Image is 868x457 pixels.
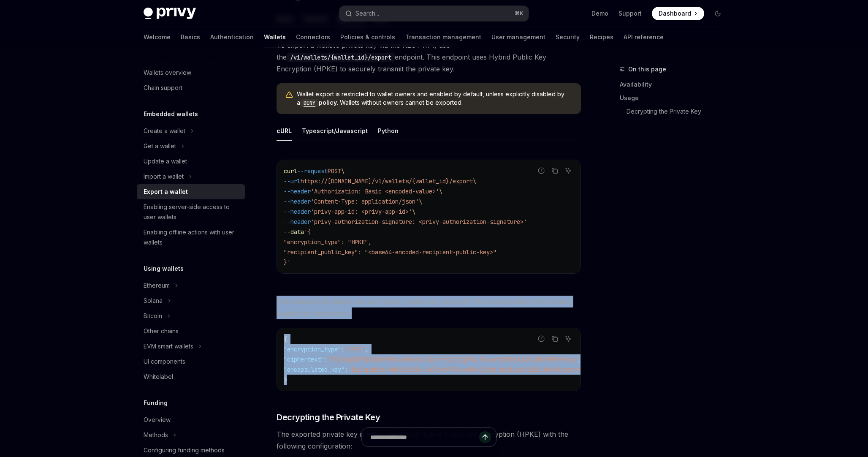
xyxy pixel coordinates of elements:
div: Python [378,121,399,141]
button: Copy the contents from the code block [549,333,560,344]
span: The endpoint will return the encrypted private key along with the encapsulation information neede... [277,296,581,319]
code: /v1/wallets/{wallet_id}/export [287,53,395,62]
span: --url [284,177,301,185]
div: Methods [144,430,168,440]
span: On this page [628,64,666,74]
div: Ethereum [144,280,170,291]
span: { [284,335,287,343]
div: Enabling server-side access to user wallets [144,202,240,222]
button: Copy the contents from the code block [549,165,560,176]
button: Report incorrect code [536,165,547,176]
a: Transaction management [405,27,481,47]
span: "encapsulated_key" [284,366,344,373]
div: Create a wallet [144,126,185,136]
span: } [284,376,287,384]
span: "ciphertext" [284,356,324,363]
a: Update a wallet [137,154,245,169]
div: cURL [277,121,292,141]
button: Toggle Get a wallet section [137,139,245,154]
span: '{ [304,228,311,236]
div: Other chains [144,326,179,336]
a: Whitelabel [137,369,245,384]
button: Toggle Bitcoin section [137,308,245,324]
div: Solana [144,296,163,306]
a: Policies & controls [340,27,395,47]
span: "encryption_type" [284,345,341,353]
a: Usage [620,91,731,105]
span: , [365,345,368,353]
span: Dashboard [659,9,691,18]
div: Export a wallet [144,187,188,197]
button: Send message [479,431,491,443]
span: "recipient_public_key": "<base64-encoded-recipient-public-key>" [284,248,496,256]
div: UI components [144,356,185,367]
a: Authentication [210,27,254,47]
span: : [344,366,348,373]
span: To export a wallet’s private key via the REST API, use the endpoint. This endpoint uses Hybrid Pu... [277,39,581,75]
div: Enabling offline actions with user wallets [144,227,240,248]
code: DENY [300,99,319,107]
span: curl [284,167,297,175]
a: API reference [624,27,664,47]
span: --header [284,218,311,226]
div: Chain support [144,83,182,93]
button: Report incorrect code [536,333,547,344]
button: Toggle Create a wallet section [137,123,245,139]
a: Basics [181,27,200,47]
span: : [324,356,328,363]
span: 'Content-Type: application/json' [311,198,419,205]
span: \ [412,208,415,215]
h5: Embedded wallets [144,109,198,119]
div: Overview [144,415,171,425]
span: \ [473,177,476,185]
a: Enabling offline actions with user wallets [137,225,245,250]
span: "Zb2XqqIpPlQKJhkb9GRoXa8N6pKLAlozYnXg713g7mCu5vvn6tGIRbeJj4XOUQkFeB9DRxKg" [328,356,578,363]
span: \ [341,167,344,175]
span: --header [284,208,311,215]
span: \ [419,198,422,205]
span: 'Authorization: Basic <encoded-value>' [311,188,439,195]
a: Connectors [296,27,330,47]
div: Bitcoin [144,311,162,321]
a: Security [556,27,580,47]
div: Get a wallet [144,141,176,151]
div: Whitelabel [144,372,173,382]
button: Toggle Import a wallet section [137,169,245,184]
h5: Using wallets [144,264,184,274]
a: Enabling server-side access to user wallets [137,199,245,225]
div: EVM smart wallets [144,341,193,351]
svg: Warning [285,91,293,99]
input: Ask a question... [370,428,479,446]
div: Import a wallet [144,171,184,182]
div: Typescript/Javascript [302,121,368,141]
a: Support [618,9,642,18]
a: DENYpolicy [300,99,337,106]
span: --data [284,228,304,236]
span: "BLplgxEpMz+WMxDSOzGZe+Oa5kkt9FTxUudRRyO5zRj/OaDbUaddlE18uNv8UKxpecnrSy+UByG2C3oJTgTnGNk=" [348,366,652,373]
button: Ask AI [563,165,574,176]
span: --header [284,198,311,205]
a: Welcome [144,27,171,47]
a: Recipes [590,27,613,47]
a: Overview [137,412,245,427]
span: : [341,345,344,353]
span: POST [328,167,341,175]
a: Chain support [137,80,245,95]
div: Wallets overview [144,68,191,78]
a: Decrypting the Private Key [620,105,731,118]
a: Availability [620,78,731,91]
span: https://[DOMAIN_NAME]/v1/wallets/{wallet_id}/export [301,177,473,185]
img: dark logo [144,8,196,19]
span: , [578,356,581,363]
button: Toggle Solana section [137,293,245,308]
a: Dashboard [652,7,704,20]
button: Toggle Ethereum section [137,278,245,293]
span: }' [284,258,290,266]
h5: Funding [144,398,168,408]
div: Search... [355,8,379,19]
a: User management [491,27,545,47]
span: --request [297,167,328,175]
button: Ask AI [563,333,574,344]
span: ⌘ K [515,10,524,17]
a: Demo [591,9,608,18]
